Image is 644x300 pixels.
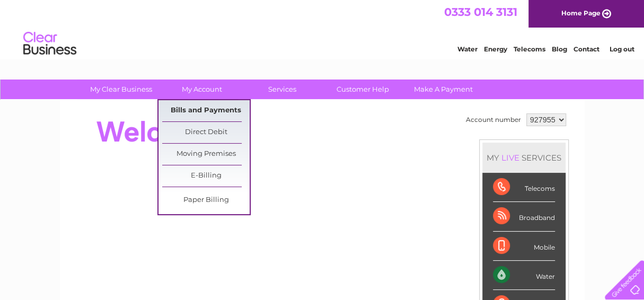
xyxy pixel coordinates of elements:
a: E-Billing [162,165,250,187]
a: Services [239,80,326,99]
div: MY SERVICES [482,143,566,173]
td: Account number [463,111,524,129]
a: Energy [484,45,507,53]
div: Clear Business is a trading name of Verastar Limited (registered in [GEOGRAPHIC_DATA] No. 3667643... [72,6,573,51]
div: Broadband [493,202,555,231]
a: Contact [574,45,599,53]
a: My Account [158,80,245,99]
div: Water [493,261,555,290]
a: Direct Debit [162,122,250,143]
a: Moving Premises [162,144,250,165]
a: Customer Help [319,80,407,99]
a: 0333 014 3131 [444,5,517,19]
a: My Clear Business [77,80,165,99]
img: logo.png [23,28,77,60]
a: Blog [552,45,567,53]
a: Log out [609,45,634,53]
a: Make A Payment [400,80,487,99]
div: LIVE [499,153,522,163]
a: Bills and Payments [162,100,250,121]
a: Paper Billing [162,190,250,211]
div: Mobile [493,232,555,261]
a: Water [457,45,478,53]
a: Telecoms [514,45,545,53]
div: Telecoms [493,173,555,202]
